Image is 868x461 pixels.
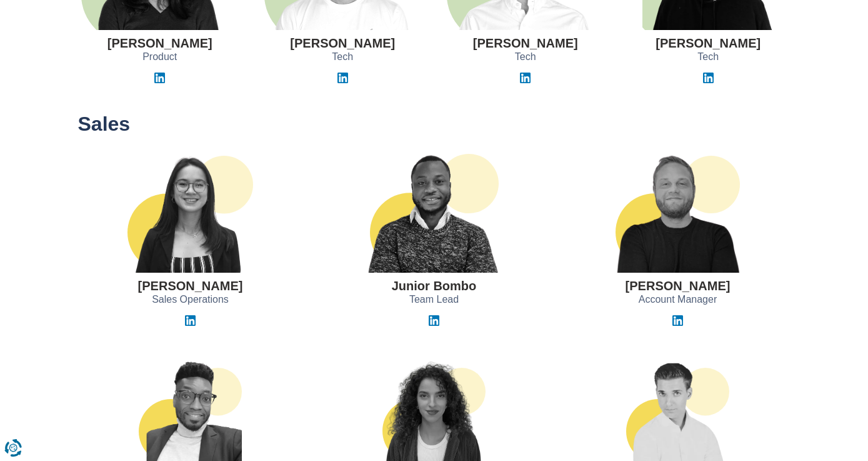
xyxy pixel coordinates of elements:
span: Tech [515,50,536,64]
h2: Sales [78,113,791,135]
img: Linkedin Junior Bombo [429,315,439,326]
img: Linkedin Audrey De Tremerie [185,315,196,326]
h3: [PERSON_NAME] [107,36,212,50]
img: Audrey De Tremerie [127,154,252,273]
h3: [PERSON_NAME] [290,36,395,50]
h3: [PERSON_NAME] [626,279,731,293]
h3: [PERSON_NAME] [656,36,761,50]
h3: [PERSON_NAME] [473,36,578,50]
img: Linkedin Rui Passinhas [337,73,348,83]
h3: [PERSON_NAME] [138,279,243,293]
span: Team Lead [409,293,459,307]
img: Linkedin Beatriz Machado [154,73,165,83]
span: Tech [697,50,719,64]
img: Linkedin Jérémy Ferreira De Sousa [520,73,531,83]
img: Quentin Sense [616,154,740,273]
img: Junior Bombo [368,154,500,273]
span: Product [142,50,177,64]
img: Linkedin Francisco Leite [703,73,714,83]
img: Linkedin Quentin Sense [672,315,683,326]
h3: Junior Bombo [392,279,477,293]
span: Tech [332,50,353,64]
span: Account Manager [639,293,717,307]
span: Sales Operations [152,293,229,307]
